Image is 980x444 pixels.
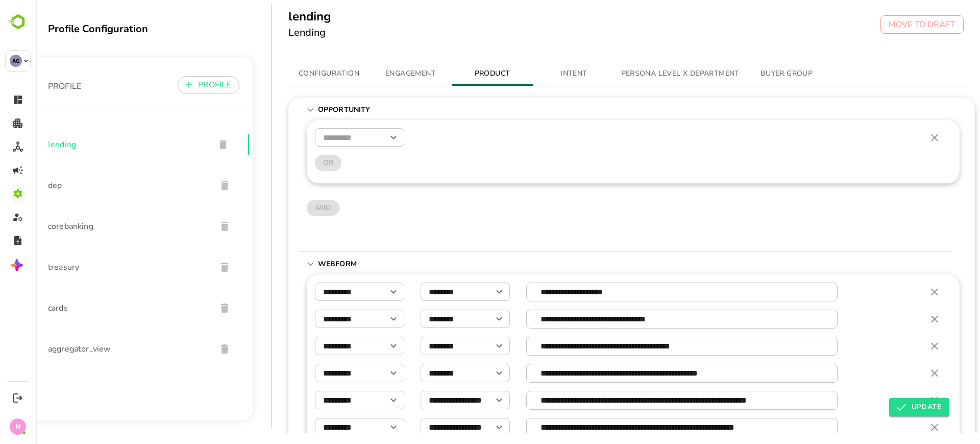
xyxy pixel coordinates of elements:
[263,252,916,276] div: WebForm
[351,420,365,434] button: Open
[12,343,173,355] span: aggregator_view
[351,366,365,380] button: Open
[351,393,365,407] button: Open
[456,312,471,326] button: Open
[253,25,296,41] h6: Lending
[853,398,914,416] button: UPDATE
[10,55,22,67] div: AG
[162,79,195,91] p: PROFILE
[11,391,24,405] button: Logout
[456,420,471,434] button: Open
[4,288,213,329] div: cards
[351,339,365,353] button: Open
[4,124,213,165] div: lending
[351,130,365,145] button: Open
[253,61,933,86] div: simple tabs
[263,122,916,251] div: Opportunity
[12,261,173,273] span: treasury
[12,80,45,92] p: PROFILE
[4,206,213,247] div: corebanking
[282,259,328,269] p: WebForm
[422,67,492,80] span: PRODUCT
[263,98,916,122] div: Opportunity
[12,138,171,151] span: lending
[456,366,471,380] button: Open
[12,302,173,314] span: cards
[351,285,365,299] button: Open
[351,312,365,326] button: Open
[504,67,573,80] span: INTENT
[456,393,471,407] button: Open
[716,67,786,80] span: BUYER GROUP
[456,339,471,353] button: Open
[259,67,328,80] span: CONFIGURATION
[10,418,26,435] div: N
[12,220,173,232] span: corebanking
[142,76,204,94] button: PROFILE
[253,8,296,25] h5: lending
[853,18,920,31] p: MOVE TO DRAFT
[456,285,471,299] button: Open
[340,67,410,80] span: ENGAGEMENT
[12,179,173,192] span: dep
[585,67,704,80] span: PERSONA LEVEL X DEPARTMENT
[845,15,928,34] button: MOVE TO DRAFT
[4,165,213,206] div: dep
[862,401,905,413] span: UPDATE
[5,12,31,32] img: BambooboxLogoMark.f1c84d78b4c51b1a7b5f700c9845e183.svg
[4,329,213,369] div: aggregator_view
[4,247,213,288] div: treasury
[12,22,217,36] div: Profile Configuration
[282,105,328,115] p: Opportunity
